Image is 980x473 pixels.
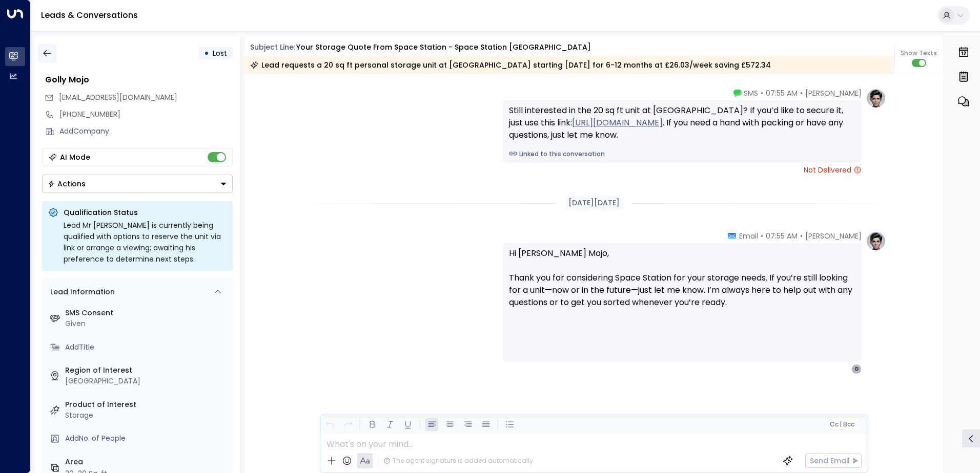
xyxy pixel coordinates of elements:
div: [PHONE_NUMBER] [59,109,233,120]
img: profile-logo.png [866,231,886,251]
div: Lead requests a 20 sq ft personal storage unit at [GEOGRAPHIC_DATA] starting [DATE] for 6-12 mont... [250,60,771,70]
span: Subject Line: [250,42,295,52]
span: Email [739,231,758,241]
span: 07:55 AM [766,231,798,241]
span: [PERSON_NAME] [805,88,862,98]
button: Redo [341,418,354,431]
button: Actions [42,175,233,193]
label: SMS Consent [65,308,229,318]
label: Region of Interest [65,365,229,376]
button: Cc|Bcc [825,420,858,429]
img: profile-logo.png [866,88,886,109]
div: Button group with a nested menu [42,175,233,193]
div: [DATE][DATE] [564,196,624,210]
div: AddCompany [59,126,233,137]
span: gollymojo@me.com [59,92,177,103]
div: [GEOGRAPHIC_DATA] [65,376,229,386]
div: Your storage quote from Space Station - Space Station [GEOGRAPHIC_DATA] [296,42,591,53]
span: • [761,231,763,241]
span: Show Texts [901,49,937,58]
div: Storage [65,410,229,421]
div: Still interested in the 20 sq ft unit at [GEOGRAPHIC_DATA]? If you’d like to secure it, just use ... [509,104,855,141]
div: G [851,364,862,374]
div: Golly Mojo [45,74,233,86]
a: Linked to this conversation [509,149,855,159]
span: Cc Bcc [829,421,854,428]
div: AddNo. of People [65,433,229,444]
div: The agent signature is added automatically [383,456,533,465]
span: • [800,231,803,241]
label: Product of Interest [65,399,229,410]
div: Lead Mr [PERSON_NAME] is currently being qualified with options to reserve the unit via link or a... [64,220,227,265]
a: Leads & Conversations [41,9,138,21]
span: | [840,421,842,428]
button: Undo [323,418,336,431]
div: Lead Information [47,287,115,297]
div: • [204,44,209,62]
span: Lost [213,48,227,58]
span: SMS [744,88,758,98]
span: [PERSON_NAME] [805,231,862,241]
div: AI Mode [60,152,90,162]
div: Actions [48,179,86,188]
p: Hi [PERSON_NAME] Mojo, Thank you for considering Space Station for your storage needs. If you’re ... [509,247,855,321]
div: Given [65,318,229,329]
a: [URL][DOMAIN_NAME] [572,117,663,129]
span: • [800,88,803,98]
div: AddTitle [65,342,229,353]
span: • [761,88,763,98]
span: Not Delivered [804,165,862,175]
label: Area [65,457,229,467]
span: 07:55 AM [766,88,798,98]
span: [EMAIL_ADDRESS][DOMAIN_NAME] [59,92,177,102]
p: Qualification Status [64,207,227,218]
